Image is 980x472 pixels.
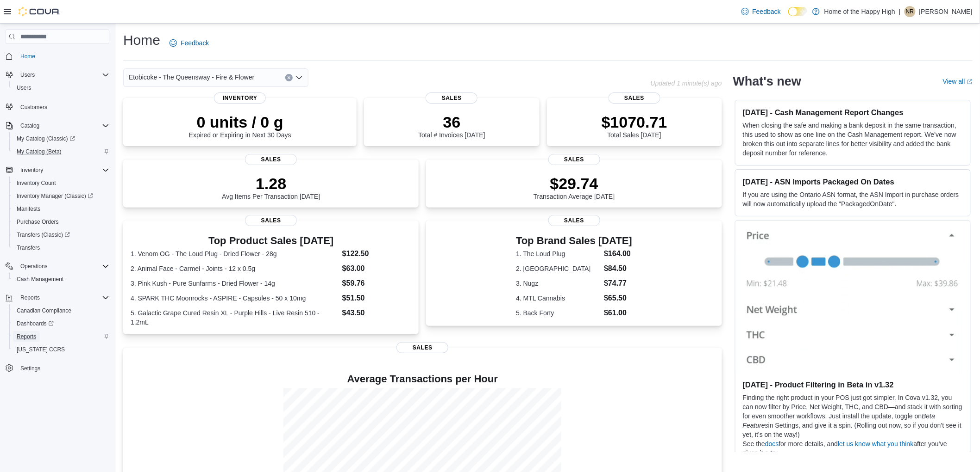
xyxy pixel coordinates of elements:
[17,261,109,272] span: Operations
[516,308,600,318] dt: 5. Back Forty
[743,190,963,208] p: If you are using the Ontario ASN format, the ASN Import in purchase orders will now automatically...
[651,80,722,87] p: Updated 1 minute(s) ago
[20,53,35,60] span: Home
[222,174,320,193] p: 1.28
[516,264,600,273] dt: 2. [GEOGRAPHIC_DATA]
[13,216,63,227] a: Purchase Orders
[17,320,54,327] span: Dashboards
[418,113,485,139] div: Total # Invoices [DATE]
[17,69,109,80] span: Users
[131,235,411,246] h3: Top Product Sales [DATE]
[13,203,44,215] a: Manifests
[548,215,600,226] span: Sales
[13,344,109,355] span: Washington CCRS
[13,318,57,329] a: Dashboards
[245,215,297,226] span: Sales
[13,178,109,189] span: Inventory Count
[17,120,43,131] button: Catalog
[13,229,74,240] a: Transfers (Classic)
[609,92,660,104] span: Sales
[13,178,60,189] a: Inventory Count
[222,174,320,200] div: Avg Items Per Transaction [DATE]
[838,440,913,447] a: let us know what you think
[131,279,339,288] dt: 3. Pink Kush - Pure Sunfarms - Dried Flower - 14g
[17,363,44,374] a: Settings
[13,274,67,285] a: Cash Management
[743,177,963,186] h3: [DATE] - ASN Imports Packaged On Dates
[6,46,109,399] nav: Complex example
[604,263,632,274] dd: $84.50
[17,101,109,112] span: Customers
[13,190,97,202] a: Inventory Manager (Classic)
[743,108,963,117] h3: [DATE] - Cash Management Report Changes
[9,145,113,158] button: My Catalog (Beta)
[753,7,781,16] span: Feedback
[13,133,79,144] a: My Catalog (Classic)
[2,362,113,375] button: Settings
[2,164,113,177] button: Inventory
[17,135,75,142] span: My Catalog (Classic)
[9,81,113,94] button: Users
[17,292,109,303] span: Reports
[13,344,69,355] a: [US_STATE] CCRS
[189,113,291,139] div: Expired or Expiring in Next 30 Days
[17,307,71,314] span: Canadian Compliance
[17,51,39,62] a: Home
[9,228,113,241] a: Transfers (Classic)
[13,331,40,342] a: Reports
[17,261,51,272] button: Operations
[906,6,914,17] span: NR
[426,92,477,104] span: Sales
[13,274,109,285] span: Cash Management
[17,292,44,303] button: Reports
[13,146,65,157] a: My Catalog (Beta)
[905,6,916,17] div: Naomi Raffington
[245,154,297,165] span: Sales
[166,34,213,52] a: Feedback
[17,276,63,283] span: Cash Management
[743,439,963,458] p: See the for more details, and after you’ve given it a try.
[17,84,31,92] span: Users
[13,133,109,144] span: My Catalog (Classic)
[516,235,632,246] h3: Top Brand Sales [DATE]
[342,263,412,274] dd: $63.00
[13,203,109,215] span: Manifests
[17,205,40,213] span: Manifests
[13,242,44,253] a: Transfers
[943,78,973,85] a: View allExternal link
[2,49,113,63] button: Home
[129,72,254,83] span: Etobicoke - The Queensway - Fire & Flower
[285,74,293,81] button: Clear input
[17,102,51,113] a: Customers
[534,174,615,193] p: $29.74
[13,331,109,342] span: Reports
[20,104,47,111] span: Customers
[2,100,113,113] button: Customers
[20,294,40,301] span: Reports
[516,279,600,288] dt: 3. Nugz
[738,2,785,21] a: Feedback
[534,174,615,200] div: Transaction Average [DATE]
[743,393,963,439] p: Finding the right product in your POS just got simpler. In Cova v1.32, you can now filter by Pric...
[824,6,895,17] p: Home of the Happy High
[604,307,632,319] dd: $61.00
[9,330,113,343] button: Reports
[788,16,789,17] span: Dark Mode
[131,294,339,303] dt: 4. SPARK THC Moonrocks - ASPIRE - Capsules - 50 x 10mg
[604,248,632,259] dd: $164.00
[13,305,75,316] a: Canadian Compliance
[17,218,59,226] span: Purchase Orders
[17,346,65,353] span: [US_STATE] CCRS
[17,69,38,80] button: Users
[9,177,113,190] button: Inventory Count
[342,307,412,319] dd: $43.50
[17,148,62,155] span: My Catalog (Beta)
[9,202,113,215] button: Manifests
[13,242,109,253] span: Transfers
[13,216,109,227] span: Purchase Orders
[17,192,93,200] span: Inventory Manager (Classic)
[548,154,600,165] span: Sales
[788,7,808,17] input: Dark Mode
[2,291,113,304] button: Reports
[17,231,70,239] span: Transfers (Classic)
